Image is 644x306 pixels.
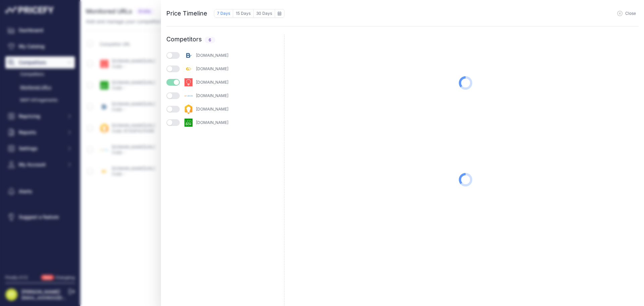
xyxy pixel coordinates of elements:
div: [DOMAIN_NAME] [196,80,244,85]
div: [DOMAIN_NAME] [196,106,244,112]
span: Close [625,11,636,16]
button: 30 Days [254,9,275,18]
div: [DOMAIN_NAME] [196,93,244,98]
div: [DOMAIN_NAME] [196,66,244,72]
button: 15 Days [233,9,254,18]
button: 7 Days [214,9,233,18]
div: Price Timeline [166,9,207,18]
div: [DOMAIN_NAME] [196,53,244,58]
div: [DOMAIN_NAME] [196,120,244,125]
button: Close [617,11,636,16]
h2: Competitors [166,35,284,44]
span: 6 [205,37,215,43]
